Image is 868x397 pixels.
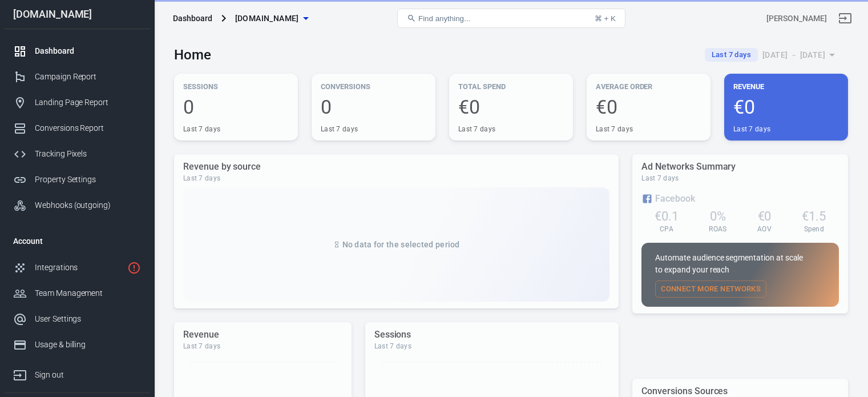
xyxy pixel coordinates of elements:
div: Integrations [35,262,123,274]
div: Campaign Report [35,71,141,83]
div: Property Settings [35,174,141,186]
div: Account id: TDMpudQw [766,13,827,25]
div: ⌘ + K [595,14,616,23]
svg: 1 networks not verified yet [127,261,141,275]
div: Dashboard [35,45,141,57]
div: Tracking Pixels [35,148,141,160]
a: Usage & billing [4,332,150,358]
button: Find anything...⌘ + K [397,9,625,28]
a: Campaign Report [4,64,150,90]
span: velvee.net [235,11,299,26]
div: User Settings [35,313,141,325]
button: [DOMAIN_NAME] [231,8,313,29]
a: Property Settings [4,167,150,193]
a: Webhooks (outgoing) [4,193,150,218]
div: Usage & billing [35,339,141,351]
div: [DOMAIN_NAME] [4,9,150,19]
a: Sign out [4,358,150,388]
a: Landing Page Report [4,90,150,115]
div: Sign out [35,369,141,381]
a: Dashboard [4,38,150,64]
a: Conversions Report [4,115,150,141]
a: User Settings [4,306,150,332]
div: Dashboard [173,13,212,24]
h3: Home [174,47,211,63]
span: Find anything... [418,14,470,23]
a: Sign out [831,5,859,32]
a: Team Management [4,280,150,306]
div: Conversions Report [35,122,141,134]
div: Webhooks (outgoing) [35,199,141,211]
div: Team Management [35,287,141,299]
li: Account [4,227,150,255]
div: Landing Page Report [35,97,141,109]
a: Tracking Pixels [4,141,150,167]
a: Integrations [4,255,150,280]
